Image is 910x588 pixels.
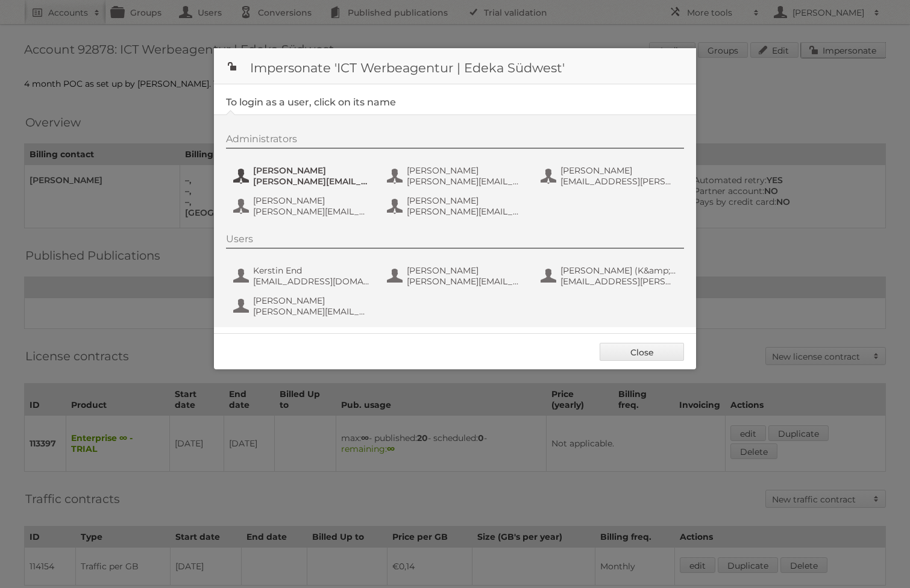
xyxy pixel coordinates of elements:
[386,164,527,188] button: [PERSON_NAME] [PERSON_NAME][EMAIL_ADDRESS][PERSON_NAME][DOMAIN_NAME]
[407,195,524,206] span: [PERSON_NAME]
[232,294,374,318] button: [PERSON_NAME] [PERSON_NAME][EMAIL_ADDRESS][PERSON_NAME][DOMAIN_NAME]
[407,276,524,287] span: [PERSON_NAME][EMAIL_ADDRESS][PERSON_NAME][DOMAIN_NAME]
[407,265,524,276] span: [PERSON_NAME]
[386,194,527,218] button: [PERSON_NAME] [PERSON_NAME][EMAIL_ADDRESS][PERSON_NAME][DOMAIN_NAME]
[539,264,681,288] button: [PERSON_NAME] (K&amp;D) [EMAIL_ADDRESS][PERSON_NAME][DOMAIN_NAME]
[560,276,677,287] span: [EMAIL_ADDRESS][PERSON_NAME][DOMAIN_NAME]
[253,165,370,176] span: [PERSON_NAME]
[232,164,374,188] button: [PERSON_NAME] [PERSON_NAME][EMAIL_ADDRESS][PERSON_NAME][DOMAIN_NAME]
[600,343,684,361] a: Close
[560,176,677,187] span: [EMAIL_ADDRESS][PERSON_NAME][DOMAIN_NAME]
[386,264,527,288] button: [PERSON_NAME] [PERSON_NAME][EMAIL_ADDRESS][PERSON_NAME][DOMAIN_NAME]
[253,276,370,287] span: [EMAIL_ADDRESS][DOMAIN_NAME]
[232,264,374,288] button: Kerstin End [EMAIL_ADDRESS][DOMAIN_NAME]
[407,165,524,176] span: [PERSON_NAME]
[226,233,684,249] div: Users
[560,165,677,176] span: [PERSON_NAME]
[253,176,370,187] span: [PERSON_NAME][EMAIL_ADDRESS][PERSON_NAME][DOMAIN_NAME]
[226,133,684,149] div: Administrators
[253,306,370,317] span: [PERSON_NAME][EMAIL_ADDRESS][PERSON_NAME][DOMAIN_NAME]
[539,164,681,188] button: [PERSON_NAME] [EMAIL_ADDRESS][PERSON_NAME][DOMAIN_NAME]
[253,195,370,206] span: [PERSON_NAME]
[407,176,524,187] span: [PERSON_NAME][EMAIL_ADDRESS][PERSON_NAME][DOMAIN_NAME]
[253,206,370,217] span: [PERSON_NAME][EMAIL_ADDRESS][PERSON_NAME][DOMAIN_NAME]
[226,96,396,108] legend: To login as a user, click on its name
[253,295,370,306] span: [PERSON_NAME]
[253,265,370,276] span: Kerstin End
[560,265,677,276] span: [PERSON_NAME] (K&amp;D)
[214,48,696,84] h1: Impersonate 'ICT Werbeagentur | Edeka Südwest'
[232,194,374,218] button: [PERSON_NAME] [PERSON_NAME][EMAIL_ADDRESS][PERSON_NAME][DOMAIN_NAME]
[407,206,524,217] span: [PERSON_NAME][EMAIL_ADDRESS][PERSON_NAME][DOMAIN_NAME]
